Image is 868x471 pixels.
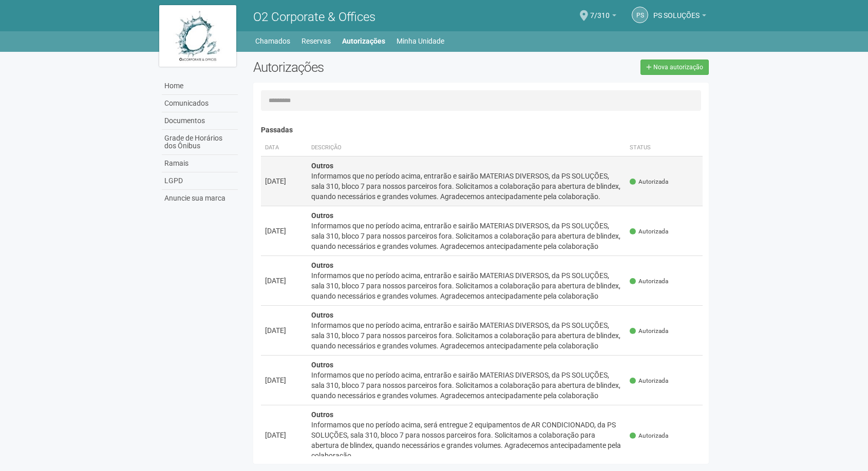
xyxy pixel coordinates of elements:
a: Minha Unidade [397,34,444,48]
div: [DATE] [265,325,303,336]
a: LGPD [162,172,238,190]
div: [DATE] [265,176,303,186]
div: Informamos que no período acima, entrarão e sairão MATERIAS DIVERSOS, da PS SOLUÇÕES, sala 310, b... [311,320,621,351]
a: PS [632,7,648,23]
a: Anuncie sua marca [162,190,238,207]
span: Autorizada [630,227,668,236]
div: Informamos que no período acima, entrarão e sairão MATERIAS DIVERSOS, da PS SOLUÇÕES, sala 310, b... [311,370,621,401]
a: 7/310 [590,13,616,21]
strong: Outros [311,211,333,220]
div: [DATE] [265,375,303,385]
a: Grade de Horários dos Ônibus [162,130,238,155]
strong: Outros [311,361,333,369]
span: O2 Corporate & Offices [253,10,375,24]
div: [DATE] [265,430,303,440]
a: Comunicados [162,95,238,112]
a: Ramais [162,155,238,172]
div: Informamos que no período acima, entrarão e sairão MATERIAS DIVERSOS, da PS SOLUÇÕES, sala 310, b... [311,171,621,202]
strong: Outros [311,410,333,419]
span: Autorizada [630,277,668,286]
strong: Outros [311,261,333,269]
div: [DATE] [265,226,303,236]
strong: Outros [311,311,333,319]
span: Autorizada [630,377,668,385]
span: PS SOLUÇÕES [653,2,700,19]
span: Nova autorização [653,64,703,71]
div: Informamos que no período acima, entrarão e sairão MATERIAS DIVERSOS, da PS SOLUÇÕES, sala 310, b... [311,270,621,301]
h2: Autorizações [253,60,473,75]
a: PS SOLUÇÕES [653,13,706,21]
span: 7/310 [590,2,610,19]
th: Data [261,140,307,156]
a: Home [162,77,238,95]
a: Autorizações [342,34,385,48]
th: Status [626,140,703,156]
div: Informamos que no período acima, será entregue 2 equipamentos de AR CONDICIONADO, da PS SOLUÇÕES,... [311,420,621,461]
span: Autorizada [630,327,668,336]
a: Chamados [255,34,290,48]
span: Autorizada [630,178,668,186]
span: Autorizada [630,431,668,440]
div: [DATE] [265,276,303,286]
strong: Outros [311,162,333,170]
h4: Passadas [261,126,703,134]
th: Descrição [307,140,626,156]
a: Documentos [162,112,238,130]
a: Nova autorização [640,60,709,75]
div: Informamos que no período acima, entrarão e sairão MATERIAS DIVERSOS, da PS SOLUÇÕES, sala 310, b... [311,221,621,251]
img: logo.jpg [159,5,236,67]
a: Reservas [301,34,331,48]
